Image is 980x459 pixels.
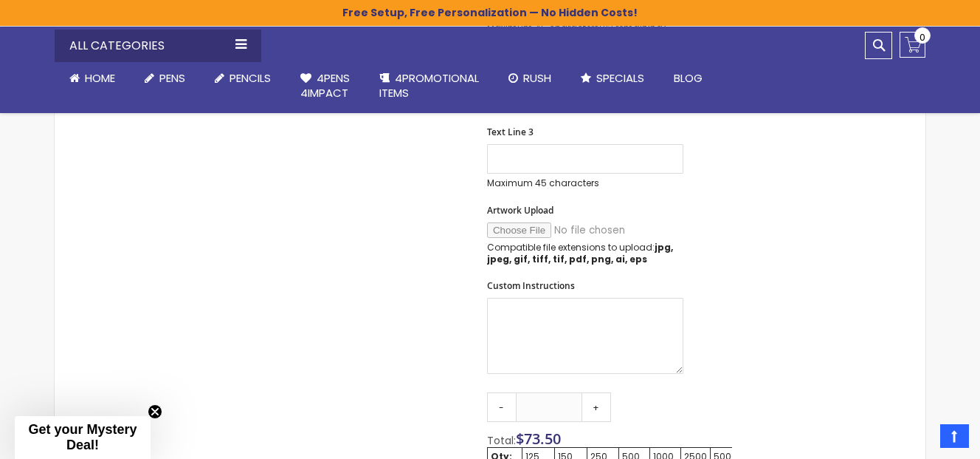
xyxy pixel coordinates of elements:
[130,62,200,95] a: Pens
[487,242,683,265] p: Compatible file extensions to upload:
[55,30,261,62] div: All Categories
[55,62,130,95] a: Home
[566,62,659,95] a: Specials
[300,70,350,101] span: 4Pens 4impact
[659,62,717,95] a: Blog
[487,279,575,292] span: Custom Instructions
[200,62,286,95] a: Pencils
[494,62,566,95] a: Rush
[379,70,479,101] span: 4PROMOTIONAL ITEMS
[487,126,534,138] span: Text Line 3
[286,62,365,110] a: 4Pens4impact
[15,416,151,459] div: Get your Mystery Deal!Close teaser
[487,204,553,217] span: Artwork Upload
[159,70,185,86] span: Pens
[516,429,561,449] span: $
[674,70,703,86] span: Blog
[365,62,494,110] a: 4PROMOTIONALITEMS
[28,422,137,452] span: Get your Mystery Deal!
[900,32,925,58] a: 0
[487,241,673,265] strong: jpg, jpeg, gif, tiff, tif, pdf, png, ai, eps
[487,433,516,448] span: Total:
[523,70,551,86] span: Rush
[148,404,162,419] button: Close teaser
[85,70,115,86] span: Home
[230,70,271,86] span: Pencils
[524,429,561,449] span: 73.50
[596,70,644,86] span: Specials
[487,392,517,422] a: -
[919,30,925,44] span: 0
[582,392,611,422] a: +
[487,177,683,189] p: Maximum 45 characters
